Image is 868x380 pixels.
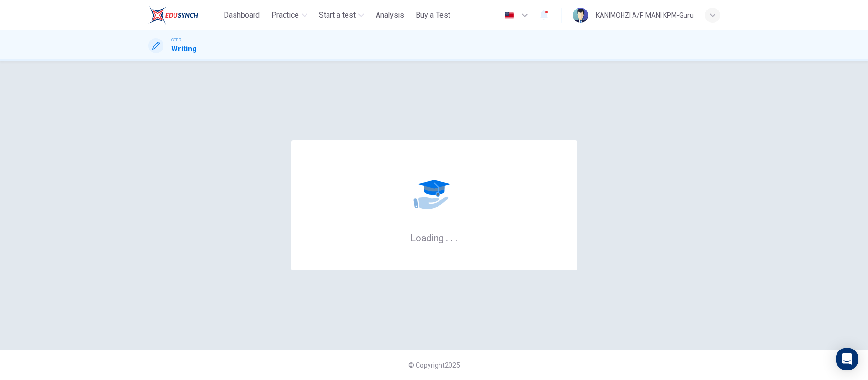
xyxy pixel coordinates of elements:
a: ELTC logo [148,6,220,25]
div: KANIMOHZI A/P MANI KPM-Guru [596,10,694,21]
h6: . [455,229,458,245]
h6: . [450,229,453,245]
button: Buy a Test [412,7,454,24]
img: Profile picture [573,8,588,23]
button: Dashboard [220,7,264,24]
span: Start a test [319,10,356,21]
button: Start a test [315,7,368,24]
span: Analysis [376,10,404,21]
button: Practice [267,7,311,24]
button: Analysis [372,7,408,24]
span: Buy a Test [416,10,450,21]
span: CEFR [171,37,181,43]
span: © Copyright 2025 [408,361,460,369]
div: Open Intercom Messenger [836,348,858,370]
h1: Writing [171,43,197,55]
h6: Loading [410,231,458,244]
img: ELTC logo [148,6,198,25]
img: en [503,12,515,19]
span: Practice [271,10,299,21]
h6: . [445,229,449,245]
span: Dashboard [224,10,260,21]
